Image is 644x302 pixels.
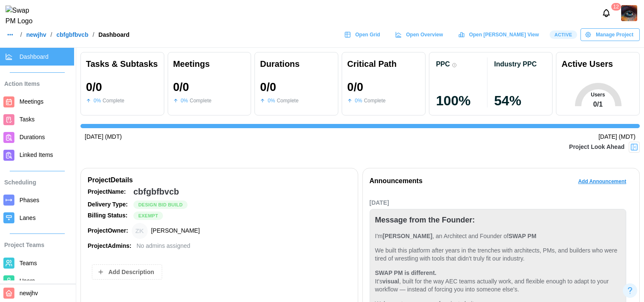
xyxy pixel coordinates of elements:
[20,32,22,38] div: /
[88,200,130,209] div: Delivery Type:
[580,28,640,41] button: Manage Project
[347,58,420,71] div: Critical Path
[50,32,52,38] div: /
[469,29,539,41] span: Open [PERSON_NAME] View
[569,143,625,152] div: Project Look Ahead
[26,32,46,38] a: newjhv
[56,32,88,38] a: cbfgbfbvcb
[151,226,200,236] div: [PERSON_NAME]
[93,32,94,38] div: /
[19,53,49,60] span: Dashboard
[364,97,385,105] div: Complete
[260,58,333,71] div: Durations
[375,247,621,263] p: We built this platform after years in the trenches with architects, PMs, and builders who were ti...
[598,132,636,142] div: [DATE] (MDT)
[19,151,53,158] span: Linked Items
[375,214,475,226] div: Message from the Founder:
[621,5,637,21] img: 2Q==
[92,264,162,280] button: Add Description
[19,197,39,203] span: Phases
[85,132,122,142] div: [DATE] (MDT)
[383,233,432,239] strong: [PERSON_NAME]
[19,214,36,221] span: Lanes
[94,97,101,105] div: 0 %
[382,278,399,285] strong: visual
[453,28,545,41] a: Open [PERSON_NAME] View
[88,227,128,234] strong: Project Owner:
[260,81,276,93] div: 0 / 0
[406,29,443,41] span: Open Overview
[19,98,44,105] span: Meetings
[268,97,275,105] div: 0 %
[370,198,627,208] div: [DATE]
[375,269,437,276] strong: SWAP PM is different.
[19,260,37,266] span: Teams
[86,58,159,71] div: Tasks & Subtasks
[621,5,637,21] a: Zulqarnain Khalil
[355,97,362,105] div: 0 %
[88,187,130,197] div: Project Name:
[630,143,638,151] img: Project Look Ahead Button
[375,269,621,294] p: It's , built for the way AEC teams actually work, and flexible enough to adapt to your workflow —...
[355,29,380,41] span: Open Grid
[19,134,45,140] span: Durations
[494,94,545,107] div: 54 %
[132,223,148,239] div: Zulqarnain Khalil
[340,28,387,41] a: Open Grid
[611,3,621,11] div: 12
[347,81,363,93] div: 0 / 0
[102,97,124,105] div: Complete
[436,94,487,107] div: 100 %
[88,175,351,186] div: Project Details
[133,185,179,198] div: cbfgbfbvcb
[181,97,188,105] div: 0 %
[19,277,35,284] span: Users
[138,212,158,220] span: EXEMPT
[136,242,190,251] div: No admins assigned
[494,60,536,68] div: Industry PPC
[561,58,613,71] div: Active Users
[436,60,450,68] div: PPC
[375,232,621,241] p: I'm , an Architect and Founder of
[138,201,183,209] span: Design Bid Build
[572,175,633,188] button: Add Announcement
[370,176,423,187] div: Announcements
[173,81,189,93] div: 0 / 0
[277,97,299,105] div: Complete
[19,116,35,123] span: Tasks
[391,28,450,41] a: Open Overview
[19,290,38,297] span: newjhv
[578,176,626,187] span: Add Announcement
[108,265,154,279] span: Add Description
[596,29,633,41] span: Manage Project
[99,32,130,38] div: Dashboard
[599,6,614,20] button: Notifications
[509,233,536,239] strong: SWAP PM
[88,211,130,220] div: Billing Status:
[554,31,572,38] span: Active
[6,5,40,27] img: Swap PM Logo
[88,242,131,249] strong: Project Admins:
[190,97,211,105] div: Complete
[86,81,102,93] div: 0 / 0
[173,58,246,71] div: Meetings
